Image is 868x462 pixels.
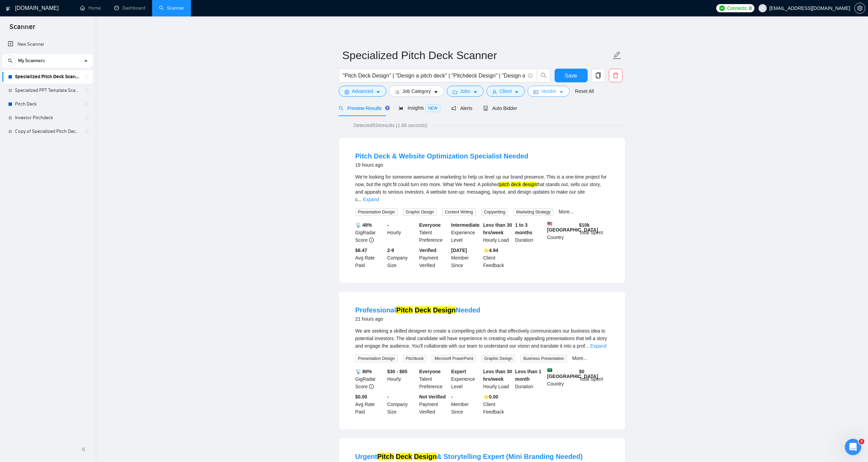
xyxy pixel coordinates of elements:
[355,315,481,323] div: 21 hours ago
[343,71,525,80] input: Search Freelance Jobs...
[450,221,482,244] div: Experience Level
[483,222,512,235] b: Less than 30 hrs/week
[15,125,80,138] a: Copy of Specialized Pitch Deck Scanner
[384,105,391,111] div: Tooltip anchor
[483,248,498,253] b: ⭐️ 4.94
[387,248,394,253] b: 2-9
[355,173,608,203] div: We’re looking for someone awesome at marketing to help us level up our brand presence. This is a ...
[376,89,381,95] span: caret-down
[354,393,386,416] div: Avg Rate Paid
[482,368,514,390] div: Hourly Load
[355,152,529,160] a: Pitch Deck & Website Optimization Specialist Needed
[483,394,498,400] b: ⭐️ 0.00
[349,122,432,129] span: Detected 934 results (1.86 seconds)
[592,72,605,79] span: copy
[81,446,88,453] span: double-left
[387,394,389,400] b: -
[483,369,512,382] b: Less than 30 hrs/week
[355,222,372,228] b: 📡 48%
[418,247,450,269] div: Payment Verified
[845,439,861,455] iframe: Intercom live chat
[2,54,93,138] li: My Scanners
[369,238,374,242] span: info-circle
[451,222,480,228] b: Intermediate
[4,22,41,36] span: Scanner
[355,453,583,460] a: UrgentPitch Deck Design& Storytelling Expert (Mini Branding Needed)
[84,101,89,107] span: holder
[481,208,508,216] span: Copywriting
[513,208,553,216] span: Marketing Strategy
[5,55,16,66] button: search
[396,453,412,460] mark: Deck
[579,222,590,228] b: $ 10k
[590,343,606,349] a: Expand
[578,221,610,244] div: Total Spent
[387,222,389,228] b: -
[355,248,367,253] b: $8.47
[565,71,577,80] span: Save
[451,248,467,253] b: [DATE]
[355,208,398,216] span: Presentation Design
[547,368,598,379] b: [GEOGRAPHIC_DATA]
[482,247,514,269] div: Client Feedback
[473,89,478,95] span: caret-down
[414,453,437,460] mark: Design
[537,69,550,82] button: search
[399,106,403,110] span: area-chart
[159,5,184,11] a: searchScanner
[760,6,765,11] span: user
[609,72,622,79] span: delete
[389,86,444,97] button: barsJob Categorycaret-down
[354,221,386,244] div: GigRadar Score
[339,86,386,97] button: settingAdvancedcaret-down
[352,87,373,95] span: Advanced
[386,247,418,269] div: Company Size
[418,221,450,244] div: Talent Preference
[354,368,386,390] div: GigRadar Score
[396,306,413,314] mark: Pitch
[442,208,475,216] span: Content Writing
[342,47,611,64] input: Scanner name...
[515,369,541,382] b: Less than 1 month
[450,393,482,416] div: Member Since
[339,106,388,111] span: Preview Results
[541,87,556,95] span: Vendor
[483,106,488,111] span: robot
[84,115,89,121] span: holder
[386,368,418,390] div: Hourly
[403,355,427,362] span: Pitchbook
[8,38,87,51] a: New Scanner
[451,394,453,400] b: -
[450,247,482,269] div: Member Since
[482,221,514,244] div: Hourly Load
[575,87,594,95] a: Reset All
[395,89,400,95] span: bars
[451,106,472,111] span: Alerts
[363,197,379,202] a: Expand
[5,58,15,63] span: search
[355,369,372,374] b: 📡 80%
[84,74,89,80] span: holder
[6,3,11,14] img: logo
[415,306,431,314] mark: Deck
[591,69,605,82] button: copy
[355,161,529,169] div: 19 hours ago
[749,4,752,12] span: 0
[546,221,578,244] div: Country
[528,86,569,97] button: idcardVendorcaret-down
[425,104,440,112] span: NEW
[559,209,574,214] a: More...
[523,182,536,187] mark: design
[84,129,89,134] span: holder
[369,384,374,389] span: info-circle
[451,106,456,111] span: notification
[492,89,497,95] span: user
[520,355,567,362] span: Business Presentation
[511,182,521,187] mark: deck
[419,369,441,374] b: Everyone
[433,89,438,95] span: caret-down
[727,4,748,12] span: Connects:
[418,368,450,390] div: Talent Preference
[859,439,864,444] span: 2
[418,393,450,416] div: Payment Verified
